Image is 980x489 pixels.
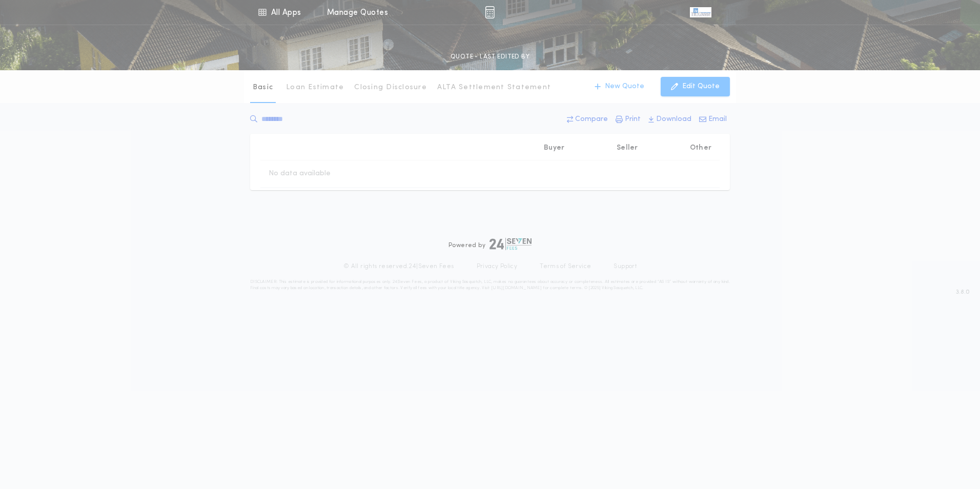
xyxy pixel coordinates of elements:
[260,160,339,187] td: No data available
[477,262,518,271] a: Privacy Policy
[250,279,730,291] p: DISCLAIMER: This estimate is provided for informational purposes only. 24|Seven Fees, a product o...
[645,110,695,129] button: Download
[575,114,608,125] p: Compare
[708,114,727,125] p: Email
[612,110,644,129] button: Print
[354,83,427,93] p: Closing Disclosure
[489,238,532,250] img: logo
[544,143,564,153] p: Buyer
[564,110,611,129] button: Compare
[682,81,720,92] p: Edit Quote
[437,83,551,93] p: ALTA Settlement Statement
[661,77,730,96] button: Edit Quote
[656,114,691,125] p: Download
[690,7,711,17] img: vs-icon
[451,52,529,62] p: QUOTE - LAST EDITED BY
[448,238,532,250] div: Powered by
[540,262,591,271] a: Terms of Service
[584,77,655,96] button: New Quote
[625,114,641,125] p: Print
[614,262,637,271] a: Support
[605,81,644,92] p: New Quote
[343,262,454,271] p: © All rights reserved. 24|Seven Fees
[485,6,495,18] img: img
[696,110,730,129] button: Email
[617,143,638,153] p: Seller
[690,143,711,153] p: Other
[956,288,970,297] span: 3.8.0
[253,83,273,93] p: Basic
[491,286,542,290] a: [URL][DOMAIN_NAME]
[286,83,344,93] p: Loan Estimate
